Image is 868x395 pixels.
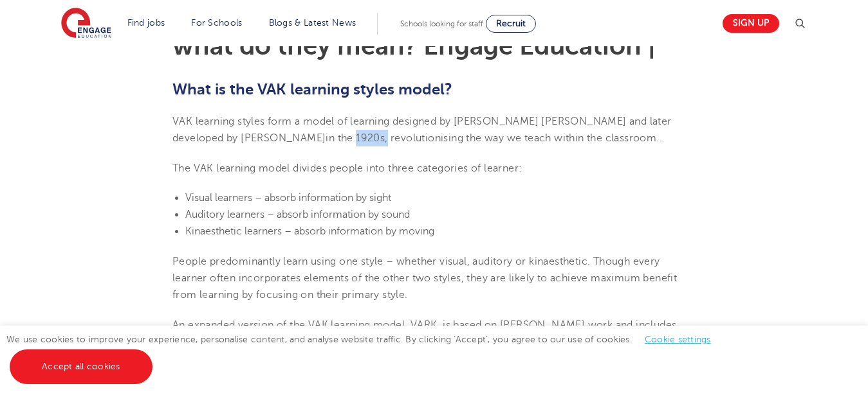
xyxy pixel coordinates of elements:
[185,192,391,204] span: Visual learners – absorb information by sight
[185,225,434,237] span: Kinaesthetic learners – absorb information by moving
[723,14,779,33] a: Sign up
[172,319,676,347] span: An expanded version of the VAK learning model, VARK, is based on [PERSON_NAME] work and includes ...
[185,209,410,220] span: Auditory learners – absorb information by sound
[496,19,526,28] span: Recruit
[400,19,483,28] span: Schools looking for staff
[172,116,672,144] span: VAK learning styles form a model of learning designed by [PERSON_NAME] [PERSON_NAME] and later de...
[486,15,536,33] a: Recruit
[172,256,677,301] span: People predominantly learn using one style – whether visual, auditory or kinaesthetic. Though eve...
[10,349,152,384] a: Accept all cookies
[127,18,165,28] a: Find jobs
[6,335,724,371] span: We use cookies to improve your experience, personalise content, and analyse website traffic. By c...
[172,80,452,98] b: What is the VAK learning styles model?
[191,18,242,28] a: For Schools
[172,162,522,174] span: The VAK learning model divides people into three categories of learner:
[269,18,356,28] a: Blogs & Latest News
[172,8,696,59] h1: VAK learning styles: what are they and what do they mean? Engage Education |
[645,335,711,344] a: Cookie settings
[61,8,111,40] img: Engage Education
[326,132,659,144] span: in the 1920s, revolutionising the way we teach within the classroom.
